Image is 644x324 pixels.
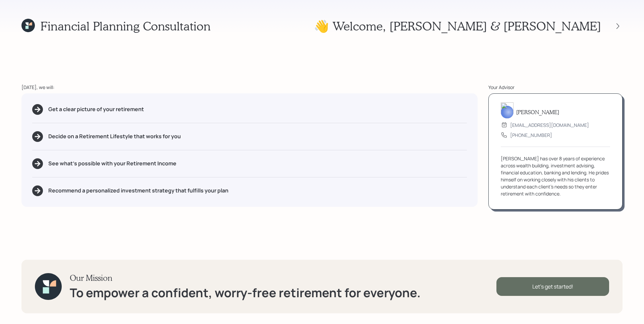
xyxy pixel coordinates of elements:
h5: [PERSON_NAME] [516,109,559,115]
div: [PERSON_NAME] has over 8 years of experience across wealth building, investment advising, financi... [501,155,610,197]
h1: 👋 Welcome , [PERSON_NAME] & [PERSON_NAME] [314,19,601,33]
h1: To empower a confident, worry-free retirement for everyone. [70,286,421,300]
div: [EMAIL_ADDRESS][DOMAIN_NAME] [510,121,589,129]
h5: Recommend a personalized investment strategy that fulfills your plan [48,187,228,194]
div: [DATE], we will: [21,84,478,91]
h5: Get a clear picture of your retirement [48,106,144,112]
div: [PHONE_NUMBER] [510,132,552,139]
h5: See what's possible with your Retirement Income [48,160,176,167]
h1: Financial Planning Consultation [40,19,211,33]
h5: Decide on a Retirement Lifestyle that works for you [48,133,181,140]
h3: Our Mission [70,273,421,283]
div: Your Advisor [488,84,623,91]
div: Let's get started! [496,277,609,296]
img: james-distasi-headshot.png [501,102,514,118]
